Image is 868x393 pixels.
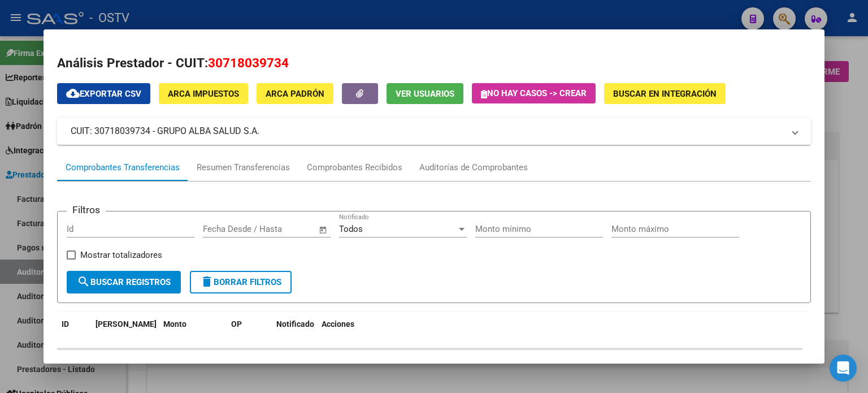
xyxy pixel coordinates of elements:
[339,224,363,234] span: Todos
[316,223,329,236] button: Open calendar
[276,319,314,329] span: Notificado
[307,161,402,174] div: Comprobantes Recibidos
[168,89,239,99] span: ARCA Impuestos
[67,202,106,217] h3: Filtros
[91,312,159,349] datatable-header-cell: Fecha T.
[66,161,180,174] div: Comprobantes Transferencias
[472,83,596,103] button: No hay casos -> Crear
[67,271,181,293] button: Buscar Registros
[57,312,91,349] datatable-header-cell: ID
[71,124,784,138] mat-panel-title: CUIT: 30718039734 - GRUPO ALBA SALUD S.A.
[66,87,80,100] mat-icon: cloud_download
[62,319,69,329] span: ID
[203,224,240,234] input: Start date
[419,161,528,174] div: Auditorías de Comprobantes
[57,83,150,104] button: Exportar CSV
[481,88,587,98] span: No hay casos -> Crear
[250,224,305,234] input: End date
[77,275,90,288] mat-icon: search
[159,312,227,349] datatable-header-cell: Monto
[396,89,454,99] span: Ver Usuarios
[200,275,214,288] mat-icon: delete
[57,118,811,145] mat-expansion-panel-header: CUIT: 30718039734 - GRUPO ALBA SALUD S.A.
[208,55,289,70] span: 30718039734
[604,83,726,104] button: Buscar en Integración
[66,89,141,99] span: Exportar CSV
[227,312,272,349] datatable-header-cell: OP
[159,83,248,104] button: ARCA Impuestos
[830,355,857,382] div: Open Intercom Messenger
[272,312,317,349] datatable-header-cell: Notificado
[317,312,802,349] datatable-header-cell: Acciones
[322,319,354,329] span: Acciones
[96,319,157,329] span: [PERSON_NAME]
[190,271,292,293] button: Borrar Filtros
[257,83,333,104] button: ARCA Padrón
[266,89,324,99] span: ARCA Padrón
[197,161,290,174] div: Resumen Transferencias
[163,319,186,329] span: Monto
[77,277,171,287] span: Buscar Registros
[80,248,162,262] span: Mostrar totalizadores
[200,277,281,287] span: Borrar Filtros
[613,89,717,99] span: Buscar en Integración
[387,83,463,104] button: Ver Usuarios
[57,54,811,73] h2: Análisis Prestador - CUIT:
[231,319,242,329] span: OP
